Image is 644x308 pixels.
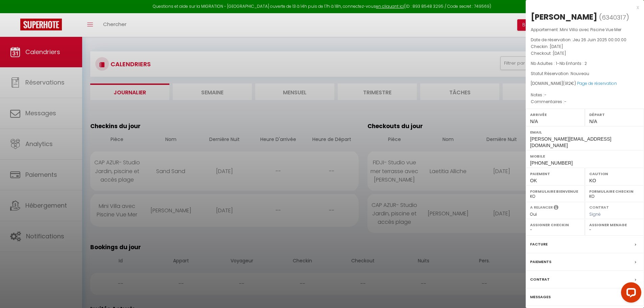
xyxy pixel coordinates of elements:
span: - [544,92,547,98]
span: Signé [589,211,601,217]
p: Notes : [531,92,639,98]
span: [PERSON_NAME][EMAIL_ADDRESS][DOMAIN_NAME] [530,136,611,148]
p: Checkin : [531,43,639,50]
label: Formulaire Bienvenue [530,188,580,195]
span: [DATE] [553,50,566,56]
span: Jeu 26 Juin 2025 00:00:00 [573,37,626,43]
p: - [531,60,639,67]
span: KO [589,178,596,183]
span: N/A [530,119,538,124]
span: 6340317 [602,13,626,22]
div: [PERSON_NAME] [531,11,597,22]
label: Paiement [530,170,580,177]
i: Sélectionner OUI si vous souhaiter envoyer les séquences de messages post-checkout [554,205,558,212]
label: Paiements [530,258,551,265]
p: Statut Réservation : [531,70,639,77]
label: Mobile [530,153,640,160]
span: ( ) [599,13,629,22]
label: Assigner Menage [589,221,640,228]
span: [PHONE_NUMBER] [530,160,573,166]
span: [DATE] [550,44,563,49]
div: [DOMAIN_NAME] [531,80,639,87]
span: Nb Enfants : 2 [559,61,587,66]
span: Nb Adultes : 1 [531,61,557,66]
label: Contrat [530,276,550,283]
span: Nouveau [571,71,589,76]
p: Checkout : [531,50,639,57]
label: Assigner Checkin [530,221,580,228]
label: Facture [530,241,548,248]
p: Commentaires : [531,98,639,105]
div: x [526,3,639,11]
label: Messages [530,293,551,301]
iframe: LiveChat chat widget [616,280,644,308]
label: A relancer [530,205,553,210]
p: Date de réservation : [531,37,639,43]
span: 912 [565,80,571,86]
label: Départ [589,111,640,118]
p: Appartement : [531,26,639,33]
span: OK [530,178,537,183]
span: - [564,99,567,104]
label: Formulaire Checkin [589,188,640,195]
label: Contrat [589,205,609,209]
label: Caution [589,170,640,177]
span: Mini Villa avec Piscine Vue Mer [560,27,621,32]
span: N/A [589,119,597,124]
span: ( €) [563,80,576,86]
label: Arrivée [530,111,580,118]
a: Page de réservation [577,80,617,86]
label: Email [530,129,640,136]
